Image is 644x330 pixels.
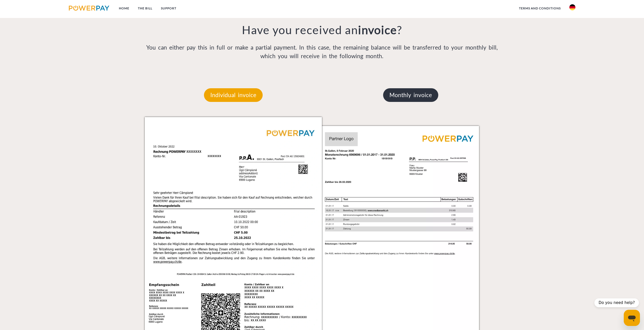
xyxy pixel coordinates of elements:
img: logo-powerpay.svg [69,6,110,11]
a: terms and conditions [515,4,565,13]
font: You can either pay this in full or make a partial payment. In this case, the remaining balance wi... [146,44,498,59]
div: Do you need help? [594,298,639,307]
font: Home [119,6,129,10]
font: Monthly invoice [389,92,432,98]
font: Do you need help? [598,300,635,305]
font: ? [397,23,402,37]
font: terms and conditions [519,6,561,10]
font: SUPPORT [161,6,176,10]
a: Home [115,4,134,13]
font: invoice [358,23,397,37]
font: Individual invoice [210,92,256,98]
font: THE BILL [138,6,152,10]
img: de [569,4,575,10]
a: THE BILL [134,4,157,13]
a: SUPPORT [157,4,181,13]
font: Have you received an [242,23,358,37]
iframe: Button to open the messaging window; conversation in progress [624,310,640,326]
